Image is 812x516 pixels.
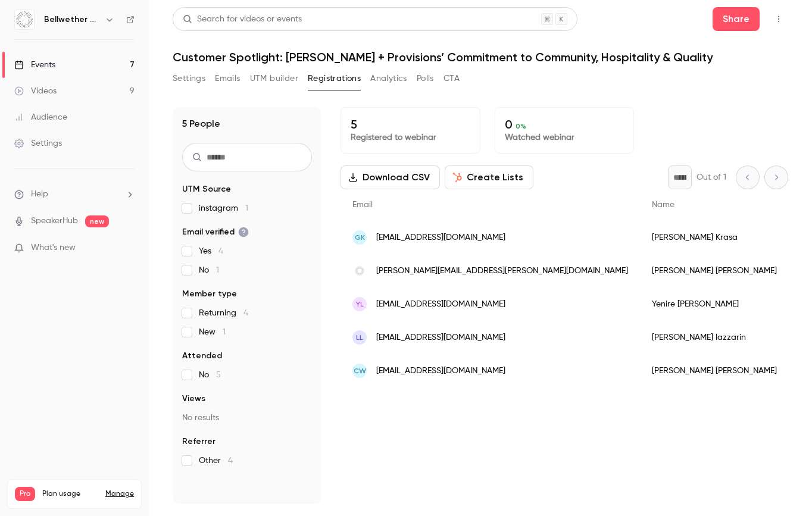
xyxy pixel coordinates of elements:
span: new [85,215,109,227]
span: [EMAIL_ADDRESS][DOMAIN_NAME] [376,298,505,311]
p: Watched webinar [505,132,624,143]
p: Out of 1 [697,171,726,183]
span: Referrer [182,436,216,448]
span: [EMAIL_ADDRESS][DOMAIN_NAME] [376,365,505,377]
span: Member type [182,288,237,300]
span: 4 [243,309,248,317]
span: 1 [245,204,248,212]
span: 5 [216,371,221,379]
span: CW [354,365,366,376]
img: bellwethercoffee.com [352,264,367,278]
div: [PERSON_NAME] [PERSON_NAME] [640,254,789,287]
span: Email [352,201,373,209]
div: Videos [14,85,57,97]
button: CTA [444,69,460,88]
span: instagram [199,202,248,214]
span: [EMAIL_ADDRESS][DOMAIN_NAME] [376,232,505,244]
span: 1 [216,266,219,274]
div: Search for videos or events [183,13,302,26]
h1: Customer Spotlight: [PERSON_NAME] + Provisions’ Commitment to Community, Hospitality & Quality [173,50,788,64]
button: Polls [417,69,434,88]
p: Registered to webinar [351,132,470,143]
div: Yenire [PERSON_NAME] [640,287,789,321]
button: Emails [215,69,240,88]
span: GK [355,232,365,243]
button: Share [713,7,760,31]
button: Analytics [370,69,407,88]
span: Name [652,201,674,209]
div: [PERSON_NAME] Krasa [640,221,789,254]
button: Settings [173,69,205,88]
p: No results [182,412,312,424]
span: Pro [15,487,35,501]
span: [PERSON_NAME][EMAIL_ADDRESS][PERSON_NAME][DOMAIN_NAME] [376,265,628,277]
img: Bellwether Coffee [15,10,34,29]
h1: 5 People [182,117,220,131]
span: Yes [199,245,223,257]
div: Events [14,59,55,71]
span: Attended [182,350,222,362]
span: 1 [223,328,226,336]
span: Views [182,393,205,405]
span: UTM Source [182,183,231,195]
li: help-dropdown-opener [14,188,135,201]
span: Help [31,188,48,201]
span: ll [356,332,363,343]
span: Email verified [182,226,249,238]
a: Manage [105,489,134,499]
span: New [199,326,226,338]
span: Plan usage [42,489,98,499]
span: No [199,369,221,381]
p: 5 [351,117,470,132]
div: Audience [14,111,67,123]
div: [PERSON_NAME] lazzarin [640,321,789,354]
span: 0 % [516,122,526,130]
button: Download CSV [341,165,440,189]
span: [EMAIL_ADDRESS][DOMAIN_NAME] [376,332,505,344]
div: Settings [14,137,62,149]
a: SpeakerHub [31,215,78,227]
button: UTM builder [250,69,298,88]
div: [PERSON_NAME] [PERSON_NAME] [640,354,789,387]
h6: Bellwether Coffee [44,14,100,26]
span: Returning [199,307,248,319]
button: Registrations [308,69,361,88]
span: Yl [356,299,364,309]
span: What's new [31,242,76,254]
p: 0 [505,117,624,132]
span: Other [199,455,233,467]
section: facet-groups [182,183,312,467]
span: No [199,264,219,276]
span: 4 [228,456,233,465]
button: Create Lists [445,165,533,189]
span: 4 [218,247,223,255]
